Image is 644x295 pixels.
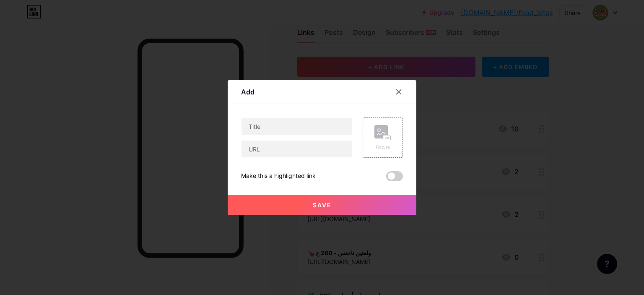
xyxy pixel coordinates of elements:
[241,171,316,181] div: Make this a highlighted link
[313,201,332,209] span: Save
[241,87,254,97] div: Add
[228,195,416,215] button: Save
[241,141,352,157] input: URL
[241,118,352,135] input: Title
[374,144,391,150] div: Picture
